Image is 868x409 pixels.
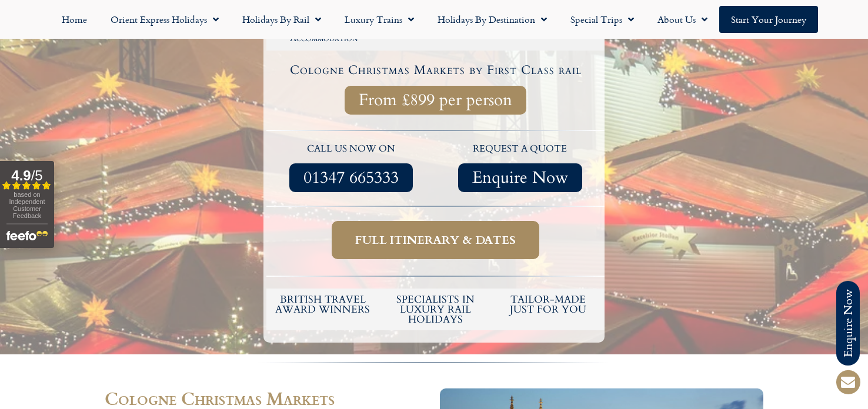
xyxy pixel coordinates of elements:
h5: tailor-made just for you [498,294,599,314]
h4: Cologne Christmas Markets by First Class rail [268,64,603,76]
a: From £899 per person [345,86,526,115]
span: Enquire Now [472,170,568,185]
p: request a quote [442,142,599,157]
a: Full itinerary & dates [332,221,539,259]
span: 01347 665333 [303,170,399,185]
a: About Us [646,6,719,33]
h5: British Travel Award winners [272,294,373,314]
a: Home [50,6,99,33]
a: Orient Express Holidays [99,6,231,33]
h6: Specialists in luxury rail holidays [385,294,486,324]
nav: Menu [6,6,862,33]
h2: 1st class rail inc. 4 Star Accommodation [274,24,374,43]
a: Enquire Now [458,163,582,192]
a: Luxury Trains [333,6,426,33]
span: From £899 per person [359,93,512,108]
a: 01347 665333 [289,163,413,192]
a: Holidays by Rail [231,6,333,33]
span: Full itinerary & dates [355,233,516,247]
p: call us now on [272,142,430,157]
a: Holidays by Destination [426,6,559,33]
a: Start your Journey [719,6,818,33]
a: Special Trips [559,6,646,33]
